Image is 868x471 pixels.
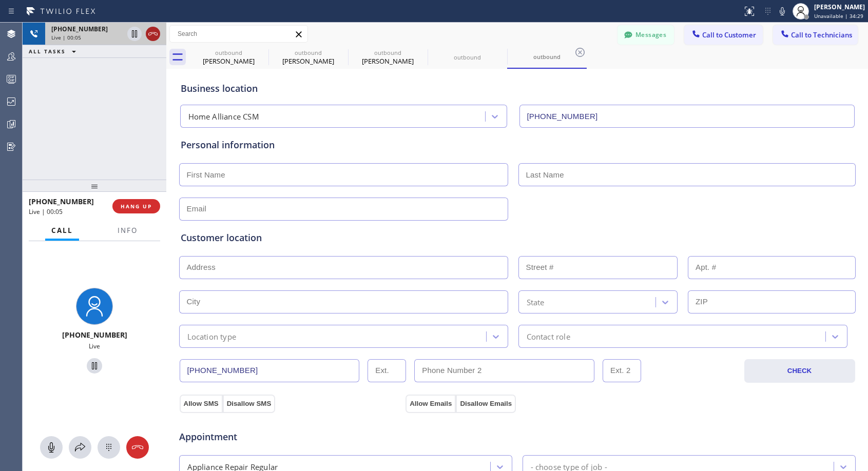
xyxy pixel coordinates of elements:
[87,358,102,374] button: Hold Customer
[179,290,508,313] input: City
[170,26,307,42] input: Search
[518,256,678,279] input: Street #
[179,198,508,221] input: Email
[349,49,427,56] div: outbound
[406,395,456,413] button: Allow Emails
[118,226,138,235] span: Info
[508,53,586,61] div: outbound
[349,46,427,69] div: Jacky Feng
[45,221,79,241] button: Call
[69,436,91,459] button: Open directory
[518,163,856,186] input: Last Name
[180,395,223,413] button: Allow SMS
[456,395,516,413] button: Disallow Emails
[269,49,347,56] div: outbound
[688,290,856,313] input: ZIP
[127,27,142,41] button: Hold Customer
[62,330,127,340] span: [PHONE_NUMBER]
[688,256,856,279] input: Apt. #
[527,330,570,342] div: Contact role
[51,25,108,33] span: [PHONE_NUMBER]
[775,4,789,18] button: Mute
[773,25,858,45] button: Call to Technicians
[89,342,100,350] span: Live
[702,30,756,40] span: Call to Customer
[814,12,863,19] span: Unavailable | 34:29
[188,111,259,123] div: Home Alliance CSM
[181,231,854,245] div: Customer location
[126,436,149,459] button: Hang up
[121,203,152,210] span: HANG UP
[744,359,855,383] button: CHECK
[603,359,641,382] input: Ext. 2
[190,46,267,69] div: Jacky Feng
[223,395,276,413] button: Disallow SMS
[527,296,545,308] div: State
[190,49,267,56] div: outbound
[40,436,63,459] button: Mute
[190,56,267,66] div: [PERSON_NAME]
[791,30,852,40] span: Call to Technicians
[98,436,120,459] button: Open dialpad
[368,359,406,382] input: Ext.
[269,56,347,66] div: [PERSON_NAME]
[519,105,855,128] input: Phone Number
[684,25,763,45] button: Call to Customer
[414,359,594,382] input: Phone Number 2
[29,197,94,206] span: [PHONE_NUMBER]
[179,430,403,444] span: Appointment
[29,48,66,55] span: ALL TASKS
[179,256,508,279] input: Address
[179,163,508,186] input: First Name
[429,53,506,61] div: outbound
[180,359,360,382] input: Phone Number
[181,138,854,152] div: Personal information
[51,34,81,41] span: Live | 00:05
[23,45,86,57] button: ALL TASKS
[29,207,63,216] span: Live | 00:05
[112,199,160,213] button: HANG UP
[111,221,144,241] button: Info
[181,82,854,95] div: Business location
[51,226,73,235] span: Call
[349,56,427,66] div: [PERSON_NAME]
[146,27,160,41] button: Hang up
[618,25,674,45] button: Messages
[187,330,237,342] div: Location type
[814,3,865,11] div: [PERSON_NAME]
[269,46,347,69] div: Jacky Feng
